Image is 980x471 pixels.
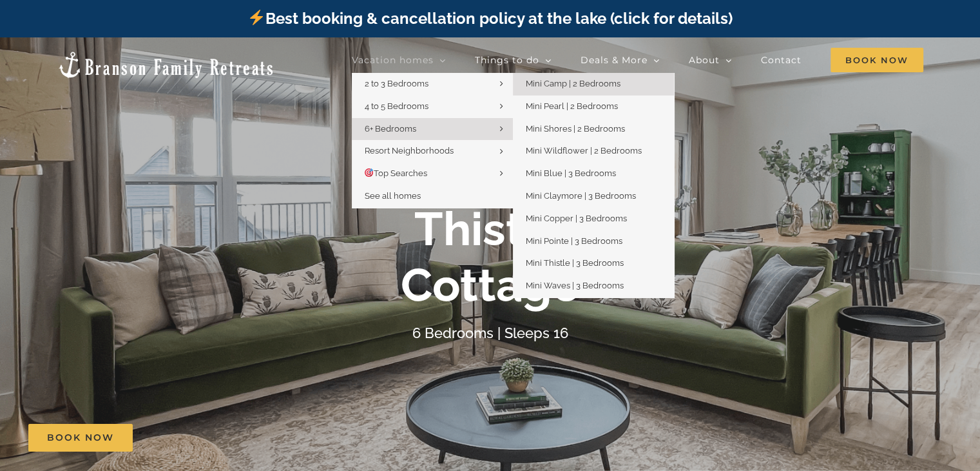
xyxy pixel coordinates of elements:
a: Mini Copper | 3 Bedrooms [513,208,674,230]
span: Book Now [831,48,923,72]
a: Mini Shores | 2 Bedrooms [513,118,674,141]
span: Top Searches [365,168,428,178]
span: Vacation homes [352,55,434,65]
span: Contact [761,55,802,65]
a: Mini Wildflower | 2 Bedrooms [513,140,674,163]
span: Mini Camp | 2 Bedrooms [526,79,620,88]
b: Thistle Cottage [401,201,580,312]
a: Mini Claymore | 3 Bedrooms [513,185,674,208]
a: Deals & More [581,47,660,73]
a: Contact [761,47,802,73]
span: Mini Copper | 3 Bedrooms [526,214,627,223]
span: About [689,55,720,65]
h4: 6 Bedrooms | Sleeps 16 [412,325,568,341]
span: Mini Thistle | 3 Bedrooms [526,258,624,268]
span: See all homes [365,191,421,201]
span: Mini Blue | 3 Bedrooms [526,168,616,178]
span: 4 to 5 Bedrooms [365,101,428,111]
a: 6+ Bedrooms [352,118,513,141]
a: Mini Camp | 2 Bedrooms [513,73,674,95]
span: Mini Waves | 3 Bedrooms [526,281,624,290]
span: Resort Neighborhoods [365,146,454,155]
span: 2 to 3 Bedrooms [365,79,428,88]
a: See all homes [352,185,513,208]
span: Mini Wildflower | 2 Bedrooms [526,146,642,155]
a: Best booking & cancellation policy at the lake (click for details) [247,9,732,28]
span: Deals & More [581,55,648,65]
span: Things to do [475,55,539,65]
a: Mini Waves | 3 Bedrooms [513,275,674,297]
a: Vacation homes [352,47,446,73]
span: Mini Pointe | 3 Bedrooms [526,236,622,246]
span: Mini Pearl | 2 Bedrooms [526,101,618,111]
span: Book Now [47,432,114,443]
span: Mini Shores | 2 Bedrooms [526,124,625,134]
img: ⚡️ [249,10,264,25]
span: 6+ Bedrooms [365,124,416,134]
a: About [689,47,732,73]
a: Mini Pearl | 2 Bedrooms [513,95,674,118]
nav: Main Menu [352,47,923,73]
a: Mini Pointe | 3 Bedrooms [513,230,674,253]
a: Resort Neighborhoods [352,140,513,163]
a: Mini Blue | 3 Bedrooms [513,163,674,185]
a: 4 to 5 Bedrooms [352,95,513,118]
img: Branson Family Retreats Logo [57,50,275,79]
span: Mini Claymore | 3 Bedrooms [526,191,636,201]
a: 🎯Top Searches [352,163,513,185]
a: 2 to 3 Bedrooms [352,73,513,95]
a: Mini Thistle | 3 Bedrooms [513,252,674,275]
a: Book Now [28,424,133,452]
a: Things to do [475,47,552,73]
img: 🎯 [365,168,373,177]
